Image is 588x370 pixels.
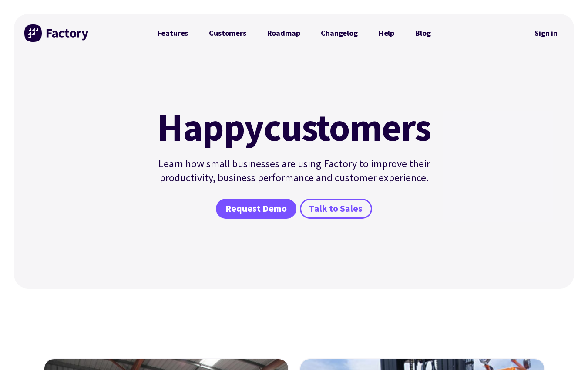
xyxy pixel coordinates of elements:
[225,203,287,215] span: Request Demo
[147,24,199,42] a: Features
[152,157,436,185] p: Learn how small businesses are using Factory to improve their productivity, business performance ...
[310,24,368,42] a: Changelog
[309,203,363,215] span: Talk to Sales
[300,199,372,219] a: Talk to Sales
[147,24,441,42] nav: Primary Navigation
[405,24,441,42] a: Blog
[368,24,405,42] a: Help
[257,24,311,42] a: Roadmap
[198,24,256,42] a: Customers
[216,199,296,219] a: Request Demo
[528,23,564,43] a: Sign in
[152,108,436,146] h1: customers
[528,23,564,43] nav: Secondary Navigation
[157,108,263,146] mark: Happy
[24,24,90,42] img: Factory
